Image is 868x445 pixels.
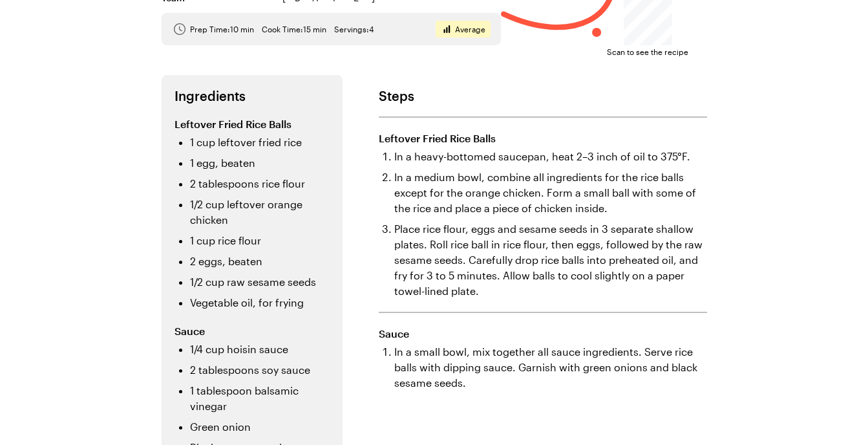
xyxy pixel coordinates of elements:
li: Place rice flour, eggs and sesame seeds in 3 separate shallow plates. Roll rice ball in rice flou... [394,221,707,299]
li: 2 tablespoons rice flour [190,176,330,191]
h3: Sauce [175,323,330,339]
h3: Leftover Fried Rice Balls [379,131,707,146]
h2: Steps [379,88,707,103]
li: 1 cup rice flour [190,233,330,248]
li: 1 cup leftover fried rice [190,135,330,150]
span: Servings: 4 [334,24,374,34]
li: 1/2 cup raw sesame seeds [190,274,330,290]
li: 1 egg, beaten [190,155,330,171]
span: Scan to see the recipe [607,45,688,58]
span: Prep Time: 10 min [190,24,254,34]
span: Average [455,24,485,34]
span: Cook Time: 15 min [262,24,326,34]
h3: Leftover Fried Rice Balls [175,116,330,132]
li: 2 tablespoons soy sauce [190,362,330,378]
li: In a small bowl, mix together all sauce ingredients. Serve rice balls with dipping sauce. Garnish... [394,344,707,391]
h3: Sauce [379,326,707,342]
li: 1 tablespoon balsamic vinegar [190,383,330,414]
li: Green onion [190,419,330,435]
li: 2 eggs, beaten [190,254,330,269]
li: In a heavy-bottomed saucepan, heat 2–3 inch of oil to 375°F. [394,149,707,164]
li: Vegetable oil, for frying [190,295,330,310]
h2: Ingredients [175,88,330,103]
li: 1/4 cup hoisin sauce [190,342,330,357]
li: In a medium bowl, combine all ingredients for the rice balls except for the orange chicken. Form ... [394,169,707,216]
li: 1/2 cup leftover orange chicken [190,197,330,228]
